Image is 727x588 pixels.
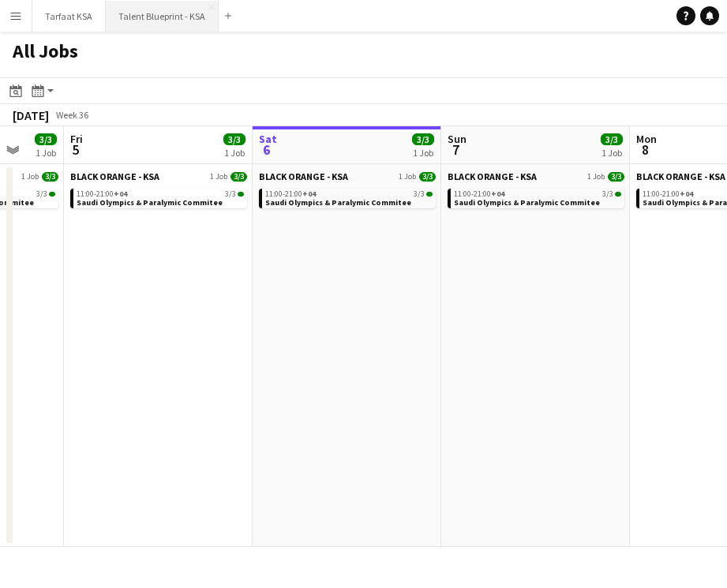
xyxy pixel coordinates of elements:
span: 3/3 [608,172,624,182]
span: Mon [636,132,657,146]
div: 1 Job [413,147,433,159]
span: 3/3 [223,133,245,145]
span: 7 [445,140,467,159]
span: 3/3 [414,190,425,198]
a: 11:00-21:00+043/3Saudi Olympics & Paralymic Commitee [454,189,621,207]
span: 3/3 [602,190,613,198]
span: +04 [114,189,127,199]
span: 5 [68,140,83,159]
div: BLACK ORANGE - KSA1 Job3/311:00-21:00+043/3Saudi Olympics & Paralymic Commitee [259,170,436,212]
div: BLACK ORANGE - KSA1 Job3/311:00-21:00+043/3Saudi Olympics & Paralymic Commitee [448,170,624,212]
div: 1 Job [224,147,245,159]
span: BLACK ORANGE - KSA [448,170,537,182]
span: 3/3 [601,133,623,145]
span: 1 Job [210,172,227,182]
span: 3/3 [230,172,247,182]
a: BLACK ORANGE - KSA1 Job3/3 [448,170,624,182]
span: 11:00-21:00 [77,190,127,198]
span: Saudi Olympics & Paralymic Commitee [77,197,223,208]
span: 1 Job [21,172,39,182]
span: 3/3 [238,192,244,197]
span: 3/3 [426,192,433,197]
span: +04 [680,189,693,199]
span: 11:00-21:00 [265,190,316,198]
span: 1 Job [399,172,416,182]
div: 1 Job [36,147,56,159]
a: 11:00-21:00+043/3Saudi Olympics & Paralymic Commitee [77,189,244,207]
div: BLACK ORANGE - KSA1 Job3/311:00-21:00+043/3Saudi Olympics & Paralymic Commitee [70,170,247,212]
span: Sat [259,132,277,146]
span: BLACK ORANGE - KSA [259,170,348,182]
span: Fri [70,132,83,146]
button: Tarfaat KSA [32,1,106,32]
span: 3/3 [615,192,621,197]
span: BLACK ORANGE - KSA [636,170,725,182]
span: +04 [302,189,316,199]
a: 11:00-21:00+043/3Saudi Olympics & Paralymic Commitee [265,189,433,207]
span: 3/3 [49,192,55,197]
span: Saudi Olympics & Paralymic Commitee [454,197,600,208]
span: 3/3 [35,133,57,145]
span: BLACK ORANGE - KSA [70,170,159,182]
div: 1 Job [601,147,622,159]
span: 1 Job [587,172,605,182]
span: 6 [257,140,277,159]
span: Week 36 [52,109,92,121]
span: 3/3 [412,133,434,145]
span: 3/3 [42,172,58,182]
a: BLACK ORANGE - KSA1 Job3/3 [259,170,436,182]
span: 8 [634,140,657,159]
span: Saudi Olympics & Paralymic Commitee [265,197,411,208]
a: BLACK ORANGE - KSA1 Job3/3 [70,170,247,182]
button: Talent Blueprint - KSA [106,1,219,32]
span: +04 [491,189,504,199]
div: [DATE] [13,107,49,123]
span: 3/3 [225,190,236,198]
span: 11:00-21:00 [454,190,504,198]
span: 3/3 [419,172,436,182]
span: Sun [448,132,467,146]
span: 3/3 [36,190,47,198]
span: 11:00-21:00 [643,190,693,198]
